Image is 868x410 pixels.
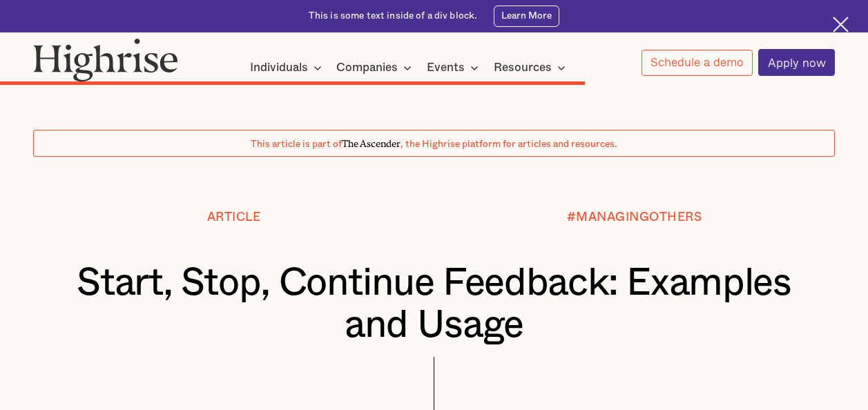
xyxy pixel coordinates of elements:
div: Resources [494,59,570,76]
span: The Ascender [342,136,401,147]
a: Schedule a demo [642,50,753,76]
div: Individuals [250,59,308,76]
img: Cross icon [833,17,849,32]
h1: Start, Stop, Continue Feedback: Examples and Usage [67,262,802,347]
div: Events [427,59,483,76]
div: This is some text inside of a div block. [309,10,478,23]
a: Apply now [758,49,835,76]
img: Highrise logo [33,38,178,81]
div: Article [207,211,261,224]
div: Individuals [250,59,326,76]
div: #MANAGINGOTHERS [567,211,702,224]
a: Learn More [494,6,559,26]
div: Companies [336,59,416,76]
div: Events [427,59,465,76]
div: Companies [336,59,398,76]
span: This article is part of [251,139,342,149]
div: Resources [494,59,552,76]
span: , the Highrise platform for articles and resources. [401,139,617,149]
